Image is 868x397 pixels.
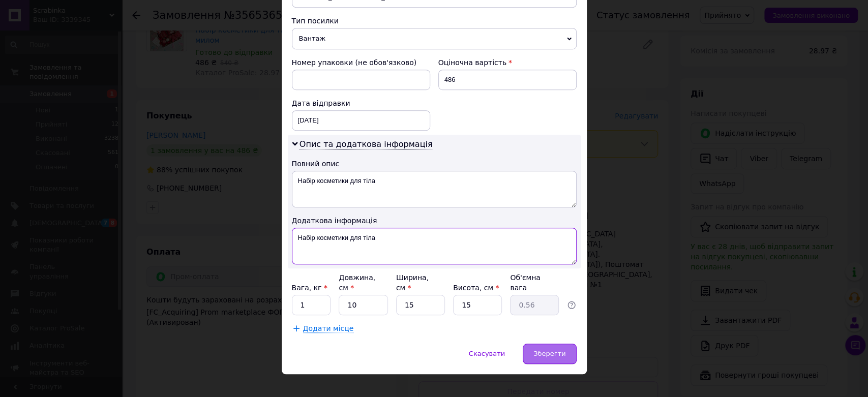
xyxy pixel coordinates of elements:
[292,216,577,226] div: Додаткова інформація
[303,324,354,333] span: Додати місце
[292,98,430,108] div: Дата відправки
[438,57,577,68] div: Оціночна вартість
[292,17,339,25] span: Тип посилки
[292,28,577,49] span: Вантаж
[292,57,430,68] div: Номер упаковки (не обов'язково)
[339,273,375,292] label: Довжина, см
[292,159,577,169] div: Повний опис
[396,273,429,292] label: Ширина, см
[533,350,565,357] span: Зберегти
[300,139,433,149] span: Опис та додаткова інформація
[510,272,559,293] div: Об'ємна вага
[453,284,499,292] label: Висота, см
[292,171,577,207] textarea: Набір косметики для тіла
[469,350,505,357] span: Скасувати
[292,228,577,264] textarea: Набір косметики для тіла
[292,284,327,292] label: Вага, кг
